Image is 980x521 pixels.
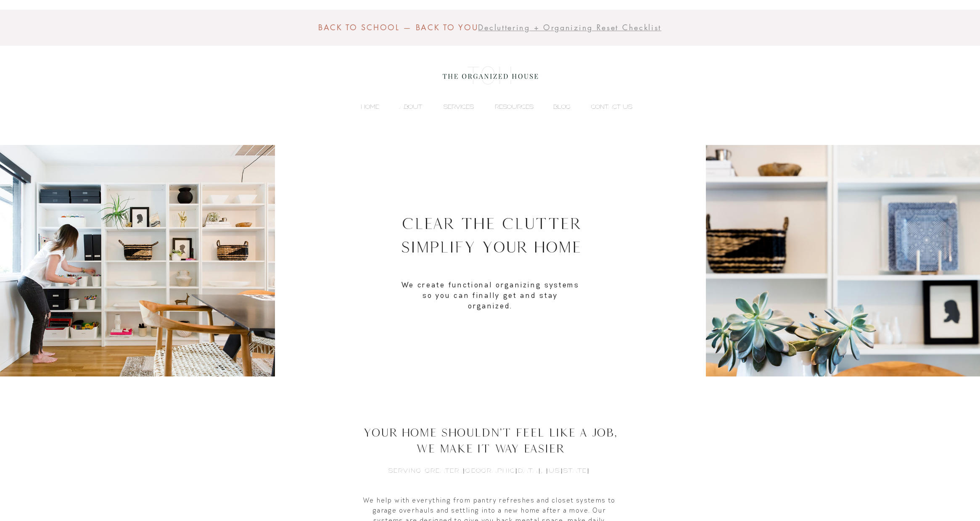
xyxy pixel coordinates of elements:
[439,59,542,92] img: the organized house
[426,100,478,113] a: SERVICES
[478,100,538,113] a: RESOURCES
[395,100,426,113] p: ABOUT
[400,279,581,311] p: We create functional organizing systems so you can finally get and stay organized.
[575,100,637,113] a: CONTACT US
[401,214,581,256] span: Clear The Clutter Simplify Your Home
[538,100,575,113] a: BLOG
[549,100,575,113] p: BLOG
[587,100,637,113] p: CONTACT US
[383,100,426,113] a: ABOUT
[357,100,383,113] p: HOME
[318,22,478,32] span: BACK TO SCHOOL — BACK TO YOU
[355,425,625,457] h2: Your Home Shouldn't Feel Like A Job, We Make It Way EasieR
[344,100,383,113] a: HOME
[478,23,661,32] a: Decluttering + Organizing Reset Checklist
[344,100,637,113] nav: Site
[359,466,620,475] h6: SERVING GREATER [GEOGRAPHIC_DATA], [US_STATE]
[439,100,478,113] p: SERVICES
[491,100,538,113] p: RESOURCES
